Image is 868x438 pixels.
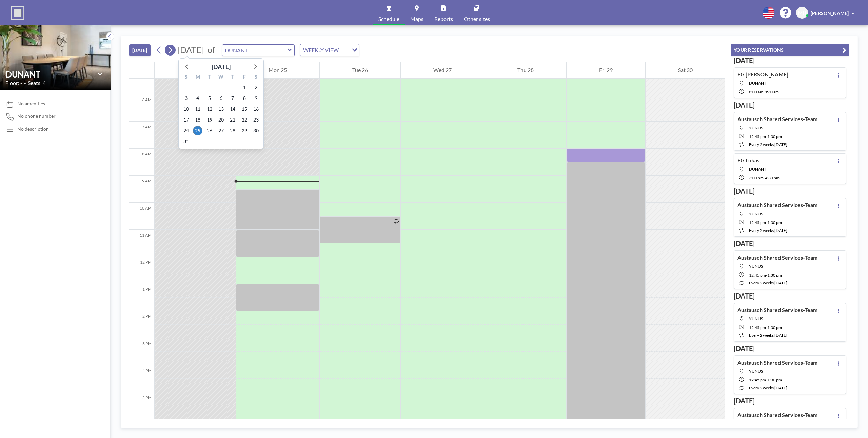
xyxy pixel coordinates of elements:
div: Wed 27 [401,62,484,79]
div: Thu 28 [485,62,566,79]
span: Floor: - [5,80,22,86]
span: MH [798,10,806,16]
span: 8:00 AM [749,89,763,94]
span: Monday, August 18, 2025 [193,115,202,125]
span: 12:45 PM [749,272,766,278]
div: 5 PM [129,392,154,419]
input: DUNANT [222,45,288,56]
span: YUNUS [749,211,763,216]
span: Friday, August 8, 2025 [240,93,249,103]
span: - [766,220,767,225]
span: Saturday, August 30, 2025 [251,126,261,135]
h4: EG [PERSON_NAME] [737,71,788,78]
span: Thursday, August 7, 2025 [228,93,237,103]
div: 1 PM [129,284,154,311]
span: every 2 weeks [DATE] [749,280,787,285]
div: 6 AM [129,94,154,122]
span: every 2 weeks [DATE] [749,385,787,390]
div: Search for option [300,44,359,56]
span: Thursday, August 28, 2025 [228,126,237,135]
span: every 2 weeks [DATE] [749,142,787,147]
span: No amenities [17,101,45,107]
h4: Austausch Shared Services-Team [737,412,817,418]
span: Friday, August 1, 2025 [240,83,249,92]
span: Monday, August 25, 2025 [193,126,202,135]
span: of [208,45,215,55]
span: 12:45 PM [749,325,766,330]
img: organization-logo [11,6,24,20]
div: 9 AM [129,176,154,203]
div: Fri 29 [567,62,645,79]
span: Friday, August 15, 2025 [240,104,249,114]
h3: [DATE] [734,344,846,353]
span: - [766,325,767,330]
span: - [766,272,767,278]
span: Tuesday, August 12, 2025 [205,104,214,114]
div: T [204,73,215,82]
span: YUNUS [749,125,763,130]
div: 10 AM [129,203,154,230]
span: Saturday, August 16, 2025 [251,104,261,114]
span: Seats: 4 [28,80,46,86]
h4: Austausch Shared Services-Team [737,202,817,209]
span: DUNANT [749,81,766,86]
div: [DATE] [212,62,231,71]
span: Saturday, August 23, 2025 [251,115,261,125]
span: Friday, August 29, 2025 [240,126,249,135]
span: 3:00 PM [749,175,764,180]
span: Sunday, August 24, 2025 [181,126,191,135]
span: Other sites [464,16,490,22]
span: Monday, August 11, 2025 [193,104,202,114]
div: W [215,73,227,82]
div: T [227,73,238,82]
span: Tuesday, August 26, 2025 [205,126,214,135]
span: 1:30 PM [767,377,782,382]
h4: Austausch Shared Services-Team [737,254,817,261]
div: M [192,73,203,82]
span: Sunday, August 3, 2025 [181,93,191,103]
span: Saturday, August 9, 2025 [251,93,261,103]
span: Monday, August 4, 2025 [193,93,202,103]
span: - [766,134,767,139]
div: 4 PM [129,365,154,392]
h3: [DATE] [734,56,846,65]
span: 12:45 PM [749,134,766,139]
span: every 2 weeks [DATE] [749,333,787,338]
span: • [24,81,26,85]
div: 11 AM [129,230,154,257]
div: Mon 25 [236,62,319,79]
div: S [250,73,262,82]
h4: Austausch Shared Services-Team [737,307,817,313]
span: Saturday, August 2, 2025 [251,83,261,92]
span: Sunday, August 17, 2025 [181,115,191,125]
span: Sunday, August 10, 2025 [181,104,191,114]
span: Sunday, August 31, 2025 [181,137,191,146]
span: Wednesday, August 6, 2025 [216,93,226,103]
h3: [DATE] [734,239,846,248]
div: No description [17,126,49,132]
span: - [766,377,767,382]
div: 12 PM [129,257,154,284]
span: every 2 weeks [DATE] [749,228,787,233]
span: Wednesday, August 20, 2025 [216,115,226,125]
div: Tue 26 [320,62,400,79]
div: F [238,73,250,82]
span: 1:30 PM [767,220,782,225]
div: 7 AM [129,122,154,149]
input: Search for option [341,46,348,54]
h3: [DATE] [734,187,846,195]
span: 1:30 PM [767,272,782,278]
span: Wednesday, August 27, 2025 [216,126,226,135]
span: Friday, August 22, 2025 [240,115,249,125]
div: Sat 30 [646,62,725,79]
button: [DATE] [129,44,151,56]
h3: [DATE] [734,101,846,109]
div: 5 AM [129,67,154,94]
span: Thursday, August 21, 2025 [228,115,237,125]
span: 8:30 AM [765,89,779,94]
span: Maps [410,16,423,22]
h3: [DATE] [734,292,846,300]
span: Tuesday, August 19, 2025 [205,115,214,125]
h3: [DATE] [734,397,846,405]
div: 3 PM [129,338,154,365]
